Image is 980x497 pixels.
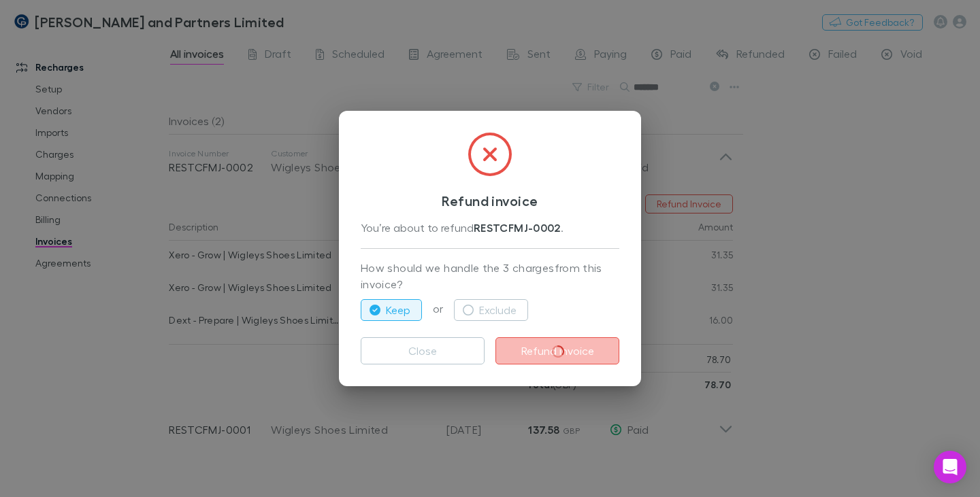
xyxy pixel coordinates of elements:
[474,221,561,235] strong: RESTCFMJ-0002
[361,220,619,237] div: You’re about to refund .
[934,451,966,483] div: Open Intercom Messenger
[422,302,454,315] span: or
[361,337,485,364] button: Close
[454,299,528,321] button: Exclude
[361,260,619,294] p: How should we handle the 3 charges from this invoice?
[495,337,619,364] button: Refund invoice
[361,299,422,321] button: Keep
[361,192,619,209] h3: Refund invoice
